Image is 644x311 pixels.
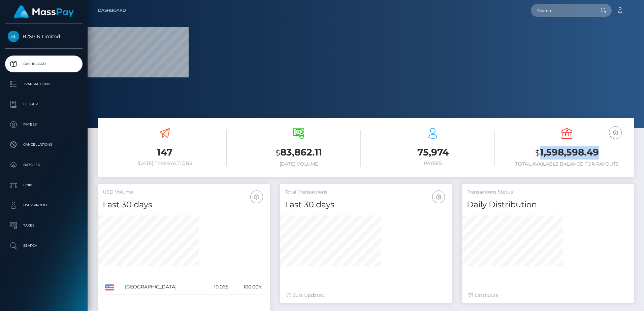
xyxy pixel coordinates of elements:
p: Payees [8,119,80,130]
p: User Profile [8,200,80,210]
a: Links [5,177,83,194]
small: $ [276,148,280,158]
p: Ledger [8,99,80,109]
h4: Daily Distribution [467,199,629,211]
h3: 75,974 [371,146,495,159]
h4: Last 30 days [103,199,265,211]
p: Batches [8,160,80,170]
h3: 147 [103,146,227,159]
h5: Total Transactions [285,189,447,196]
h6: [DATE] Volume [237,161,361,167]
h5: Transactions Status [467,189,629,196]
img: US.png [105,284,114,290]
input: Search... [531,4,594,17]
a: Transactions [5,76,83,93]
h3: 1,598,598.49 [505,146,629,160]
h6: Total Available Balance for Payouts [505,161,629,167]
span: B2SPIN Limited [5,33,83,39]
a: Cancellations [5,136,83,153]
div: Just Updated [287,292,445,299]
a: Payees [5,116,83,133]
a: Search [5,237,83,254]
h3: 83,862.11 [237,146,361,160]
a: Taxes [5,217,83,234]
img: B2SPIN Limited [8,31,19,42]
img: MassPay Logo [14,5,74,19]
td: 100.00% [231,279,264,295]
a: Dashboard [5,56,83,72]
h5: USD Volume [103,189,265,196]
p: Taxes [8,220,80,231]
a: Dashboard [98,3,126,18]
h6: [DATE] Transactions [103,161,227,166]
p: Transactions [8,79,80,89]
a: Batches [5,157,83,173]
p: Links [8,180,80,190]
h4: Last 30 days [285,199,447,211]
h6: Payees [371,161,495,166]
small: $ [535,148,540,158]
p: Search [8,241,80,251]
td: [GEOGRAPHIC_DATA] [123,279,203,295]
a: Ledger [5,96,83,113]
div: Last hours [469,292,627,299]
a: User Profile [5,197,83,214]
p: Dashboard [8,59,80,69]
td: 10,065 [203,279,231,295]
p: Cancellations [8,140,80,150]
